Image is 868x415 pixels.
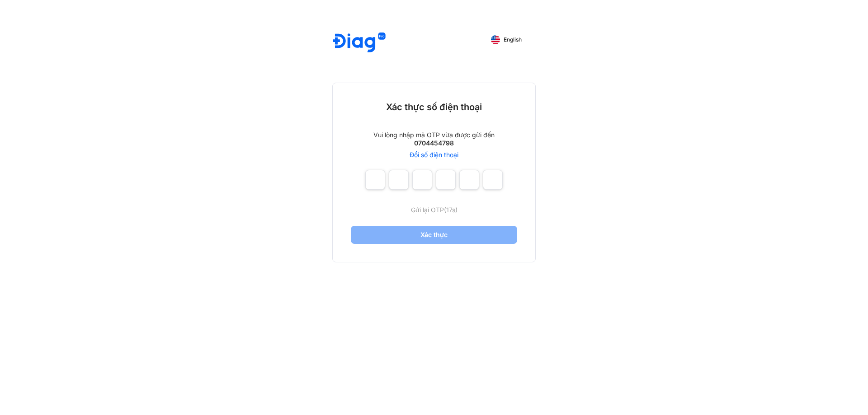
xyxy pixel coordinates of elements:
[386,101,482,113] div: Xác thực số điện thoại
[410,151,458,159] a: Đổi số điện thoại
[485,33,528,47] button: English
[414,139,454,147] div: 0704454798
[373,131,495,139] div: Vui lòng nhập mã OTP vừa được gửi đến
[491,35,500,44] img: English
[504,37,522,43] span: English
[351,226,517,244] button: Xác thực
[333,33,386,54] img: logo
